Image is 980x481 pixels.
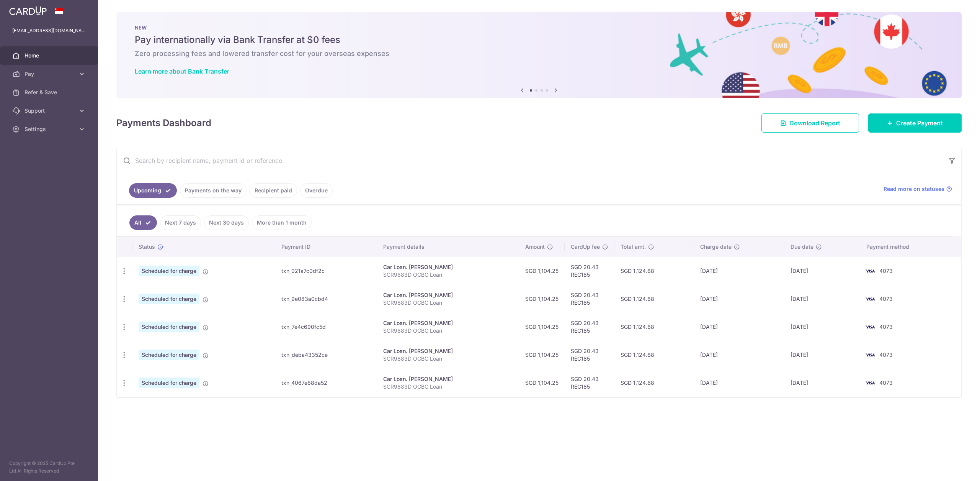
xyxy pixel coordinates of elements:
a: Learn more about Bank Transfer [135,67,229,75]
p: SCR9883D OCBC Loan [383,299,513,307]
th: Payment details [377,237,519,257]
div: Car Loan. [PERSON_NAME] [383,291,513,299]
td: SGD 1,124.68 [614,313,694,341]
p: SCR9883D OCBC Loan [383,355,513,363]
td: SGD 1,104.25 [519,369,565,397]
span: Refer & Save [24,89,75,96]
span: Total amt. [621,243,646,251]
th: Payment method [860,237,961,257]
td: txn_4067e88da52 [275,369,377,397]
th: Payment ID [275,237,377,257]
p: [EMAIL_ADDRESS][DOMAIN_NAME] [12,27,86,34]
img: CardUp [9,6,47,15]
td: [DATE] [694,257,784,285]
h6: Zero processing fees and lowered transfer cost for your overseas expenses [135,49,943,58]
td: [DATE] [784,257,860,285]
td: txn_9e083a0cbd4 [275,285,377,313]
iframe: Opens a widget where you can find more information [931,458,972,477]
img: Bank Card [862,294,878,304]
div: Car Loan. [PERSON_NAME] [383,319,513,327]
span: Download Report [789,118,840,128]
span: Scheduled for charge [139,350,199,360]
td: [DATE] [694,285,784,313]
p: SCR9883D OCBC Loan [383,383,513,391]
td: [DATE] [784,369,860,397]
span: Home [24,52,75,59]
a: All [129,215,157,230]
td: [DATE] [694,313,784,341]
td: SGD 20.43 REC185 [565,369,614,397]
a: Read more on statuses [884,185,952,193]
span: 4073 [879,323,893,330]
span: Status [139,243,155,251]
td: SGD 1,104.25 [519,257,565,285]
span: 4073 [879,268,893,274]
span: Pay [24,70,75,78]
td: [DATE] [784,313,860,341]
td: SGD 20.43 REC185 [565,285,614,313]
span: Read more on statuses [884,185,944,193]
div: Car Loan. [PERSON_NAME] [383,263,513,271]
img: Bank Card [862,266,878,276]
a: Create Payment [868,113,962,133]
span: Support [24,107,75,115]
span: 4073 [879,295,893,302]
span: Create Payment [896,118,943,128]
td: SGD 20.43 REC185 [565,257,614,285]
p: SCR9883D OCBC Loan [383,327,513,335]
p: SCR9883D OCBC Loan [383,271,513,279]
input: Search by recipient name, payment id or reference [117,148,943,173]
img: Bank transfer banner [116,12,962,98]
span: Scheduled for charge [139,294,199,304]
td: SGD 20.43 REC185 [565,341,614,369]
h4: Payments Dashboard [116,116,211,130]
span: CardUp fee [571,243,600,251]
img: Bank Card [862,350,878,360]
td: SGD 1,104.25 [519,341,565,369]
td: SGD 1,104.25 [519,313,565,341]
a: Recipient paid [250,183,297,198]
img: Bank Card [862,322,878,332]
td: SGD 20.43 REC185 [565,313,614,341]
td: SGD 1,124.68 [614,257,694,285]
td: SGD 1,124.68 [614,341,694,369]
img: Bank Card [862,378,878,387]
td: [DATE] [694,369,784,397]
span: Scheduled for charge [139,322,199,332]
a: Overdue [300,183,333,198]
td: SGD 1,124.68 [614,285,694,313]
a: Next 30 days [204,215,249,230]
div: Car Loan. [PERSON_NAME] [383,347,513,355]
p: NEW [135,25,943,31]
td: SGD 1,104.25 [519,285,565,313]
div: Car Loan. [PERSON_NAME] [383,375,513,383]
span: 4073 [879,351,893,358]
a: More than 1 month [252,215,312,230]
span: Amount [525,243,545,251]
td: txn_deba43352ce [275,341,377,369]
td: txn_021a7c0df2c [275,257,377,285]
span: Scheduled for charge [139,378,199,388]
span: Due date [791,243,813,251]
a: Download Report [761,113,859,133]
h5: Pay internationally via Bank Transfer at $0 fees [135,34,943,46]
td: [DATE] [694,341,784,369]
td: [DATE] [784,341,860,369]
a: Payments on the way [180,183,247,198]
td: SGD 1,124.68 [614,369,694,397]
span: Scheduled for charge [139,266,199,276]
span: Settings [24,125,75,133]
a: Upcoming [129,183,177,198]
a: Next 7 days [160,215,201,230]
td: txn_7e4c690fc5d [275,313,377,341]
span: Charge date [700,243,732,251]
td: [DATE] [784,285,860,313]
span: 4073 [879,379,893,386]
